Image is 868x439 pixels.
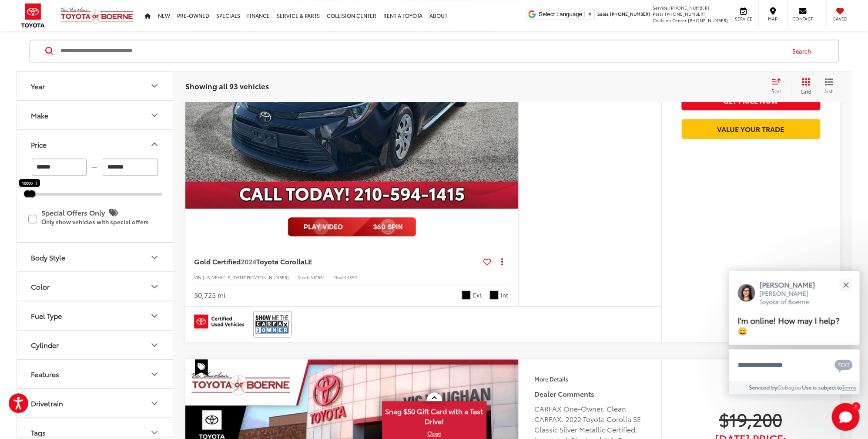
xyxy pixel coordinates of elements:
div: Close[PERSON_NAME][PERSON_NAME] Toyota of BoerneI'm online! How may I help? 😀Type your messageCha... [729,271,859,394]
span: Gold Certified [194,256,241,266]
span: Service [734,16,753,22]
button: MakeMake [17,101,174,129]
div: 10000 [19,179,36,187]
div: Year [149,81,160,91]
span: Showing all 93 vehicles [185,81,269,91]
div: Price [31,140,47,149]
svg: Text [834,358,852,372]
span: [PHONE_NUMBER] [610,10,650,17]
input: maximum Buy price [103,159,158,176]
span: I'm online! How may I help? 😀 [737,314,839,336]
span: Black [462,290,470,299]
div: Body Style [31,253,65,261]
button: Select sort value [767,78,791,95]
span: Select Language [539,11,582,17]
a: Gold Certified2024Toyota CorollaLE [194,257,480,266]
div: Fuel Type [149,311,160,321]
div: 50,725 mi [194,290,225,300]
span: List [824,87,833,95]
span: Serviced by [749,383,777,391]
img: Toyota Certified Used Vehicles [194,314,244,328]
span: Stock: [298,274,310,280]
input: Search by Make, Model, or Keyword [60,41,784,61]
button: Toggle Chat Window [831,403,859,431]
button: Search [784,40,824,62]
span: ▼ [587,11,593,17]
button: Grid View [791,78,818,95]
img: full motion video [288,217,416,236]
span: [US_VEHICLE_IDENTIFICATION_NUMBER] [203,274,289,280]
img: Vic Vaughan Toyota of Boerne [60,7,134,24]
div: Body Style [149,252,160,263]
div: Tags [149,427,160,438]
button: DrivetrainDrivetrain [17,389,174,417]
p: Only show vehicles with special offers [41,219,161,225]
span: 1 [855,404,857,408]
textarea: Type your message [729,349,859,381]
h4: More Details [534,376,646,382]
span: [PHONE_NUMBER] [669,4,709,11]
div: Make [149,110,160,121]
span: [PHONE_NUMBER] [688,17,728,24]
span: 2024 [241,256,256,266]
div: Year [31,82,45,90]
div: Color [31,282,50,290]
div: Cylinder [149,340,160,350]
span: [PHONE_NUMBER] [665,10,705,17]
button: List View [818,78,840,95]
div: Cylinder [31,341,59,349]
p: [PERSON_NAME] Toyota of Boerne [759,289,824,306]
button: Close [836,275,855,294]
span: VIN: [194,274,203,280]
div: 15800 [23,179,40,187]
a: Terms [842,383,856,391]
span: Use is subject to [802,383,842,391]
button: YearYear [17,72,174,100]
span: Service [653,4,668,11]
button: Chat with SMS [832,355,855,375]
a: Gubagoo. [777,383,802,391]
span: 1852 [348,274,357,280]
button: Body StyleBody Style [17,243,174,271]
span: Parts [653,10,664,17]
span: Sort [771,87,781,95]
span: — [89,163,100,171]
span: Snag $50 Gift Card with a Test Drive! [383,402,486,429]
div: Drivetrain [149,398,160,409]
span: LE [305,256,312,266]
button: ColorColor [17,272,174,301]
div: Price [149,139,160,150]
input: minimum Buy price [32,159,87,176]
span: Toyota Corolla [256,256,305,266]
button: FeaturesFeatures [17,360,174,388]
div: Color [149,281,160,292]
span: $19,200 [681,408,820,430]
label: Special Offers Only [28,205,161,233]
div: Tags [31,428,46,436]
span: Grid [801,88,811,95]
h5: Dealer Comments [534,388,646,399]
button: Actions [494,254,509,269]
p: [PERSON_NAME] [759,280,824,289]
button: PricePrice [17,130,174,159]
div: Features [149,369,160,379]
span: Int. [500,291,509,299]
span: Ext. [473,291,483,299]
span: Map [763,16,782,22]
button: CylinderCylinder [17,331,174,359]
span: Saved [831,16,850,22]
a: Select Language​ [539,11,593,17]
span: Special [195,359,208,376]
span: Collision Center [653,17,687,24]
span: Black [489,290,498,299]
div: Features [31,370,59,378]
span: dropdown dots [501,258,503,265]
span: Model: [333,274,348,280]
div: Make [31,111,48,119]
button: Fuel TypeFuel Type [17,301,174,330]
span: A10981 [310,274,325,280]
img: View CARFAX report [255,313,290,336]
a: Value Your Trade [681,119,820,138]
div: Drivetrain [31,399,63,407]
